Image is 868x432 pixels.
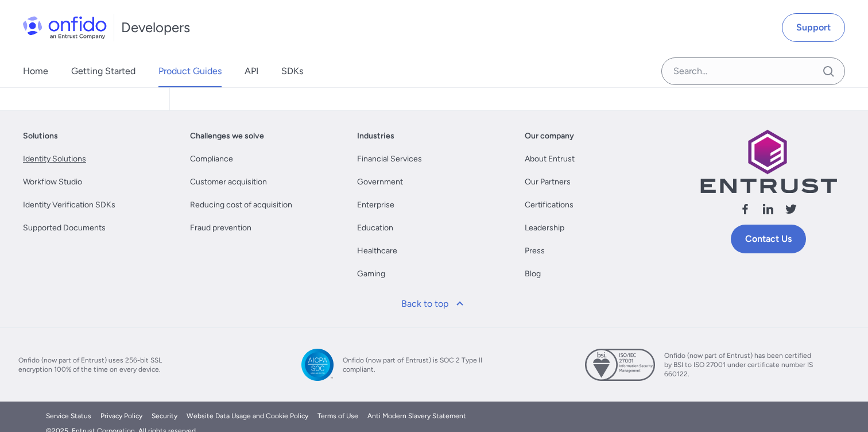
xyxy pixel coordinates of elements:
a: Workflow Studio [23,175,82,189]
a: Industries [357,129,394,143]
a: Gaming [357,267,385,281]
a: Support [782,13,845,42]
a: Compliance [190,152,233,166]
a: Product Guides [158,55,222,87]
a: API [245,55,258,87]
a: Financial Services [357,152,422,166]
img: SOC 2 Type II compliant [301,349,334,381]
a: Identity Verification SDKs [23,198,115,212]
span: Onfido (now part of Entrust) uses 256-bit SSL encryption 100% of the time on every device. [18,356,168,374]
svg: Follow us facebook [738,202,752,216]
a: Back to top [394,290,474,318]
a: Follow us linkedin [761,202,775,220]
a: Privacy Policy [100,411,142,421]
img: Entrust logo [699,129,837,193]
a: Education [357,221,393,235]
a: Our Partners [525,175,571,189]
a: Identity Solutions [23,152,86,166]
a: Home [23,55,48,87]
a: Healthcare [357,244,397,258]
a: Fraud prevention [190,221,251,235]
a: Website Data Usage and Cookie Policy [187,411,308,421]
a: Challenges we solve [190,129,264,143]
span: Onfido (now part of Entrust) has been certified by BSI to ISO 27001 under certificate number IS 6... [664,351,813,379]
h1: Developers [121,18,190,37]
a: Anti Modern Slavery Statement [367,411,466,421]
a: Leadership [525,221,564,235]
a: Contact Us [731,225,806,253]
a: Reducing cost of acquisition [190,198,292,212]
a: Customer acquisition [190,175,267,189]
a: Our company [525,129,574,143]
a: Press [525,244,545,258]
a: Service Status [46,411,91,421]
a: Solutions [23,129,58,143]
svg: Follow us X (Twitter) [784,202,798,216]
a: Supported Documents [23,221,106,235]
img: ISO 27001 certified [585,349,655,381]
input: Onfido search input field [661,57,845,85]
a: Security [152,411,177,421]
a: Follow us facebook [738,202,752,220]
a: SDKs [281,55,303,87]
a: Follow us X (Twitter) [784,202,798,220]
a: Blog [525,267,541,281]
a: Getting Started [71,55,135,87]
a: Terms of Use [317,411,358,421]
a: About Entrust [525,152,575,166]
a: Government [357,175,403,189]
a: Certifications [525,198,573,212]
img: Onfido Logo [23,16,107,39]
svg: Follow us linkedin [761,202,775,216]
span: Onfido (now part of Entrust) is SOC 2 Type II compliant. [343,356,492,374]
a: Enterprise [357,198,394,212]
